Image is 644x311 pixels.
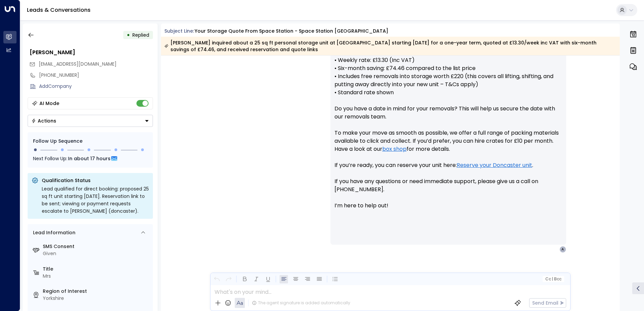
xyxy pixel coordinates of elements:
a: Leads & Conversations [27,6,91,14]
div: [PERSON_NAME] inquired about a 25 sq ft personal storage unit at [GEOGRAPHIC_DATA] starting [DATE... [164,39,616,53]
button: Cc|Bcc [542,276,564,282]
span: Cc Bcc [545,277,561,281]
div: • [127,29,130,41]
label: Region of Interest [43,288,150,295]
span: alixhiz@hotmail.co.uk [39,61,117,68]
label: Title [43,266,150,273]
p: Hi Alix, Your unit will be available from [DATE]. Here’s a summary of your quote for a 25 sq ft s... [334,16,562,218]
span: Replied [132,32,149,38]
span: [EMAIL_ADDRESS][DOMAIN_NAME] [39,61,117,67]
div: AddCompany [39,83,153,90]
label: SMS Consent [43,243,150,250]
div: Lead qualified for direct booking: proposed 25 sq ft unit starting [DATE]. Reservation link to be... [42,185,149,215]
div: Button group with a nested menu [28,115,153,127]
div: Lead Information [31,229,75,236]
a: Reserve your Doncaster unit [457,161,532,169]
div: A [559,246,566,253]
span: Subject Line: [164,28,194,34]
button: Redo [224,275,233,283]
div: Next Follow Up: [33,155,148,162]
div: [PERSON_NAME] [30,48,153,57]
button: Undo [213,275,221,283]
div: Follow Up Sequence [33,138,148,145]
a: box shop [382,145,407,153]
button: Actions [28,115,153,127]
div: The agent signature is added automatically [252,300,350,306]
p: Qualification Status [42,177,149,184]
div: Mrs [43,273,150,280]
div: AI Mode [39,100,59,107]
div: Your storage quote from Space Station - Space Station [GEOGRAPHIC_DATA] [195,28,388,35]
div: Given [43,250,150,257]
div: Actions [31,118,56,124]
span: | [552,277,553,281]
div: [PHONE_NUMBER] [39,72,153,79]
span: In about 17 hours [68,155,110,162]
div: Yorkshire [43,295,150,302]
